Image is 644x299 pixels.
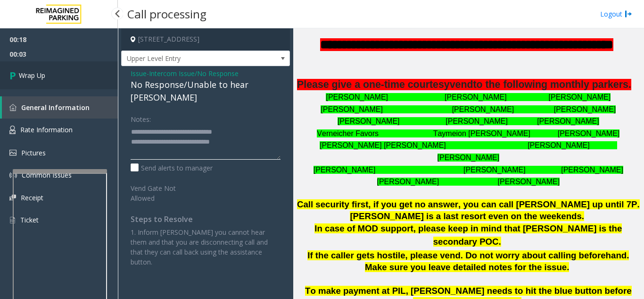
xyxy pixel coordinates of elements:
span: Rate Information [20,125,73,134]
img: logout [625,9,632,19]
font: [PERSON_NAME] [PERSON_NAME] [377,178,560,186]
span: Pictures [21,148,46,157]
span: vend [450,79,473,90]
h4: Steps to Resolve [131,215,281,224]
font: Verneicher Favors Taymeion [PERSON_NAME] [PERSON_NAME] [317,129,619,137]
label: Send alerts to manager [131,163,213,173]
span: Please give a one-time courtesy [297,79,450,90]
img: 'icon' [9,171,17,179]
div: No Response/Unable to hear [PERSON_NAME] [131,78,281,104]
label: Notes: [131,111,151,124]
font: [PERSON_NAME] [PERSON_NAME] [PERSON_NAME] [PERSON_NAME] [320,141,617,162]
font: [PERSON_NAME] [PERSON_NAME] [PERSON_NAME] [326,93,611,101]
a: Logout [600,9,632,19]
p: 1. Inform [PERSON_NAME] you cannot hear them and that you are disconnecting call and that they ca... [131,227,281,267]
span: General Information [21,103,90,112]
span: Intercom Issue/No Response [149,68,239,78]
span: If the caller gets hostile, please vend. Do not worry about calling beforehand. Make sure you lea... [307,250,629,272]
b: In case of MOD support, please keep in mind that [PERSON_NAME] is the secondary POC. [314,223,622,247]
span: to the following monthly parkers. [473,79,631,90]
img: 'icon' [9,216,16,224]
h4: [STREET_ADDRESS] [121,28,290,51]
h3: Call processing [123,2,211,26]
span: Call security first, if you get no answer, you can call [PERSON_NAME] up until 7P. [PERSON_NAME] ... [297,199,640,221]
img: 'icon' [9,126,16,134]
font: [PERSON_NAME] [PERSON_NAME] [PERSON_NAME] [314,166,623,174]
span: - [147,69,239,78]
span: Wrap Up [19,70,45,80]
span: Upper Level Entry [122,51,256,66]
font: [PERSON_NAME] [PERSON_NAME] [PERSON_NAME] [321,105,616,113]
font: [PERSON_NAME] [PERSON_NAME] [PERSON_NAME] [338,117,599,125]
label: Vend Gate Not Allowed [128,180,193,203]
img: 'icon' [9,195,16,201]
span: Issue [131,68,147,78]
img: 'icon' [9,150,17,156]
img: 'icon' [9,104,17,111]
a: General Information [2,96,118,119]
